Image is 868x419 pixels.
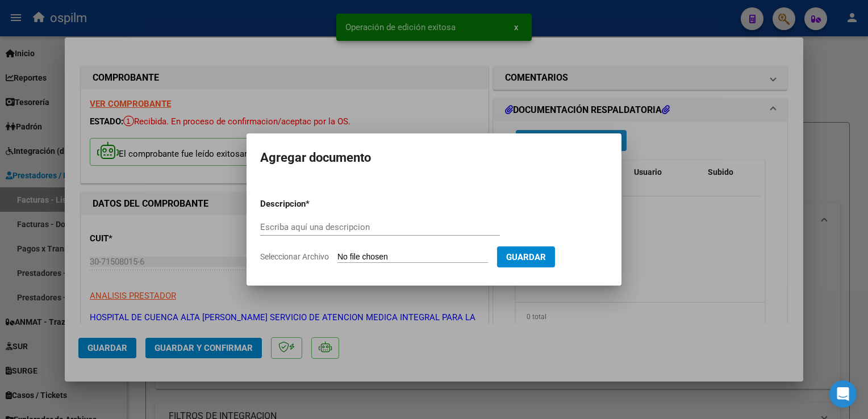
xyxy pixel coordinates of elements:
p: Descripcion [260,198,365,211]
div: Open Intercom Messenger [829,380,857,408]
button: Guardar [497,246,555,267]
span: Guardar [506,252,546,262]
span: Seleccionar Archivo [260,252,329,261]
h2: Agregar documento [260,147,608,169]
